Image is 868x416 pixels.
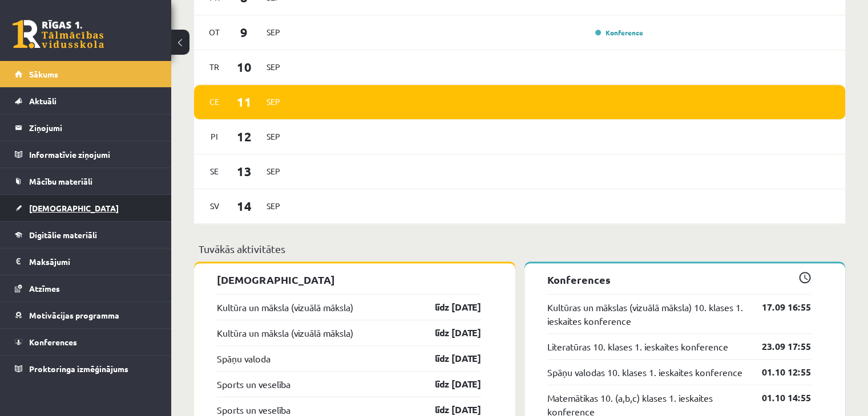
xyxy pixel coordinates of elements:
[217,377,290,391] a: Sports un veselība
[29,141,157,168] legend: Informatīvie ziņojumi
[547,340,728,353] a: Literatūras 10. klases 1. ieskaites konference
[203,93,227,111] span: Ce
[227,162,262,181] span: 13
[261,23,285,41] span: Sep
[415,300,481,314] a: līdz [DATE]
[415,377,481,391] a: līdz [DATE]
[261,93,285,111] span: Sep
[415,326,481,340] a: līdz [DATE]
[203,23,227,41] span: Ot
[15,329,157,355] a: Konferences
[203,128,227,145] span: Pi
[15,61,157,87] a: Sākums
[15,275,157,301] a: Atzīmes
[15,168,157,194] a: Mācību materiāli
[217,352,271,365] a: Spāņu valoda
[29,96,56,106] span: Aktuāli
[745,391,811,405] a: 01.10 14:55
[15,141,157,168] a: Informatīvie ziņojumi
[261,58,285,76] span: Sep
[745,340,811,353] a: 23.09 17:55
[15,356,157,382] a: Proktoringa izmēģinājums
[203,162,227,180] span: Se
[227,92,262,111] span: 11
[13,20,104,48] a: Rīgas 1. Tālmācības vidusskola
[595,28,643,37] a: Konference
[261,128,285,145] span: Sep
[29,230,97,240] span: Digitālie materiāli
[203,58,227,76] span: Tr
[227,23,262,42] span: 9
[29,176,92,186] span: Mācību materiāli
[15,302,157,328] a: Motivācijas programma
[227,127,262,146] span: 12
[199,241,841,256] p: Tuvākās aktivitātes
[217,326,353,340] a: Kultūra un māksla (vizuālā māksla)
[29,310,119,320] span: Motivācijas programma
[547,272,812,287] p: Konferences
[227,58,262,76] span: 10
[745,300,811,314] a: 17.09 16:55
[547,365,742,379] a: Spāņu valodas 10. klases 1. ieskaites konference
[29,203,119,213] span: [DEMOGRAPHIC_DATA]
[261,197,285,215] span: Sep
[29,115,157,141] legend: Ziņojumi
[15,88,157,114] a: Aktuāli
[15,195,157,221] a: [DEMOGRAPHIC_DATA]
[547,300,745,328] a: Kultūras un mākslas (vizuālā māksla) 10. klases 1. ieskaites konference
[203,197,227,215] span: Sv
[745,365,811,379] a: 01.10 12:55
[217,300,353,314] a: Kultūra un māksla (vizuālā māksla)
[29,364,128,374] span: Proktoringa izmēģinājums
[29,69,58,79] span: Sākums
[15,222,157,248] a: Digitālie materiāli
[217,272,481,287] p: [DEMOGRAPHIC_DATA]
[261,162,285,180] span: Sep
[29,248,157,275] legend: Maksājumi
[227,197,262,215] span: 14
[15,115,157,141] a: Ziņojumi
[15,248,157,275] a: Maksājumi
[29,283,60,293] span: Atzīmes
[415,352,481,365] a: līdz [DATE]
[29,337,77,347] span: Konferences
